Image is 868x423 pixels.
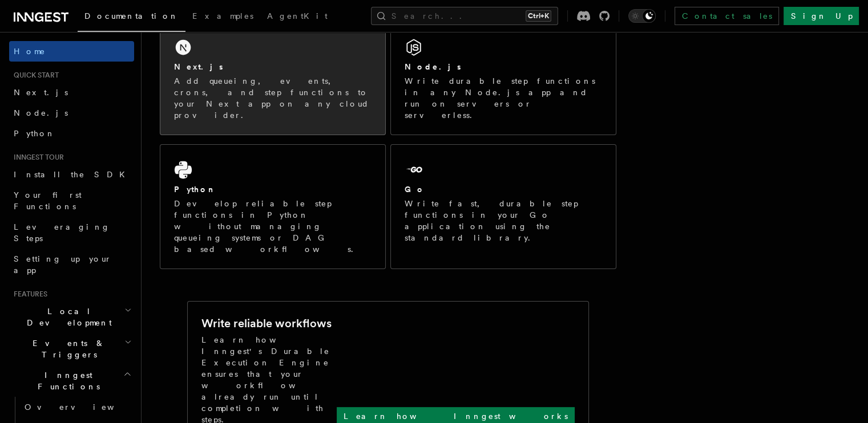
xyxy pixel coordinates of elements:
h2: Go [405,184,425,195]
h2: Python [174,184,216,195]
a: Contact sales [675,7,779,25]
a: Documentation [78,3,185,32]
a: Leveraging Steps [9,217,134,249]
button: Local Development [9,301,134,333]
a: Home [9,41,134,62]
a: Next.js [9,82,134,103]
button: Inngest Functions [9,365,134,397]
a: Install the SDK [9,164,134,185]
a: Setting up your app [9,249,134,280]
a: PythonDevelop reliable step functions in Python without managing queueing systems or DAG based wo... [160,144,386,269]
span: Quick start [9,71,59,80]
a: Node.js [9,103,134,123]
span: Inngest tour [9,153,64,162]
h2: Next.js [174,61,223,72]
a: Python [9,123,134,144]
button: Toggle dark mode [628,9,656,23]
h2: Write reliable workflows [201,315,332,331]
a: Overview [20,397,134,417]
a: Examples [185,3,260,31]
span: Local Development [9,306,124,328]
button: Search...Ctrl+K [371,7,558,25]
p: Add queueing, events, crons, and step functions to your Next app on any cloud provider. [174,75,372,121]
span: Setting up your app [14,254,112,275]
span: Examples [192,11,253,21]
p: Develop reliable step functions in Python without managing queueing systems or DAG based workflows. [174,198,372,255]
a: Your first Functions [9,185,134,217]
p: Write fast, durable step functions in your Go application using the standard library. [405,198,602,243]
span: Your first Functions [14,190,82,211]
a: Sign Up [784,7,859,25]
span: Install the SDK [14,170,132,179]
a: AgentKit [260,3,334,31]
a: Next.jsAdd queueing, events, crons, and step functions to your Next app on any cloud provider. [160,22,386,135]
span: Home [14,46,46,57]
a: GoWrite fast, durable step functions in your Go application using the standard library. [390,144,616,269]
span: Node.js [14,108,68,117]
span: AgentKit [267,11,328,21]
button: Events & Triggers [9,333,134,365]
span: Inngest Functions [9,369,123,392]
p: Write durable step functions in any Node.js app and run on servers or serverless. [405,75,602,121]
span: Events & Triggers [9,337,124,360]
span: Documentation [84,11,179,21]
span: Overview [25,402,142,412]
h2: Node.js [405,61,461,72]
p: Learn how Inngest works [344,410,568,422]
span: Leveraging Steps [14,222,110,243]
span: Next.js [14,88,68,97]
a: Node.jsWrite durable step functions in any Node.js app and run on servers or serverless. [390,22,616,135]
span: Python [14,129,55,138]
span: Features [9,290,47,299]
kbd: Ctrl+K [526,10,551,22]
